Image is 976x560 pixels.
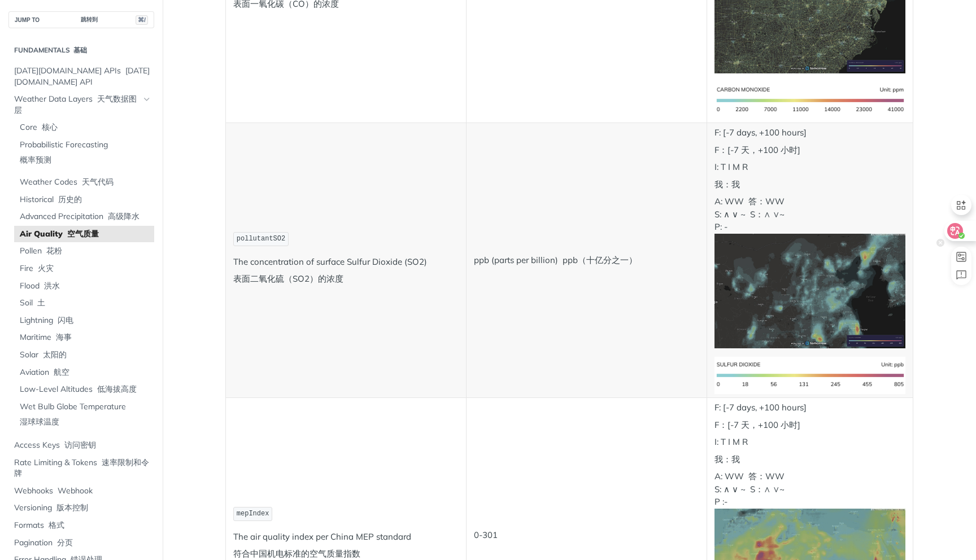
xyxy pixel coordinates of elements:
[20,139,151,170] span: Probabilistic Forecasting
[714,454,740,465] font: 我：我
[142,95,151,104] button: Hide subpages for Weather Data Layers
[8,483,154,500] a: Webhooks Webhook
[237,510,269,518] span: mepIndex
[14,191,154,208] a: Historical 历史的
[44,281,60,291] font: 洪水
[8,454,154,482] a: Rate Limiting & Tokens 速率限制和令牌
[750,484,785,495] font: S：∧ ∨~
[20,155,51,165] font: 概率预测
[714,285,905,295] span: Expand image
[20,401,151,432] span: Wet Bulb Globe Temperature
[57,537,73,548] font: 分页
[8,500,154,517] a: Versioning 版本控制
[56,502,88,513] font: 版本控制
[38,263,54,273] font: 火灾
[81,16,98,23] font: 跳转到
[714,126,905,348] p: F: [-7 days, +100 hours] I: T I M R A: WW S: ∧ ∨ ~ P: -
[14,295,154,312] a: Soil 土
[714,94,905,105] span: Expand image
[14,94,140,116] span: Weather Data Layers
[8,517,154,534] a: Formats 格式
[14,329,154,346] a: Maritime 海事
[714,145,800,155] font: F：[-7 天，+100 小时]
[20,122,151,133] span: Core
[108,211,140,221] font: 高级降水
[14,312,154,329] a: Lightning 闪电
[20,281,151,292] span: Flood
[20,384,151,395] span: Low-Level Altitudes
[37,297,45,308] font: 土
[714,234,905,348] img: so2
[82,177,114,187] font: 天气代码
[750,209,785,220] font: S：∧ ∨~
[714,10,905,20] span: Expand image
[20,229,151,240] span: Air Quality
[20,417,59,427] font: 湿球球温度
[14,208,154,225] a: Advanced Precipitation 高级降水
[54,367,69,377] font: 航空
[714,82,905,120] img: co
[64,440,96,450] font: 访问密钥
[14,381,154,398] a: Low-Level Altitudes 低海拔高度
[714,419,800,430] font: F：[-7 天，+100 小时]
[14,65,151,88] span: [DATE][DOMAIN_NAME] APIs
[14,226,154,243] a: Air Quality 空气质量
[14,457,149,479] font: 速率限制和令牌
[67,229,99,239] font: 空气质量
[14,347,154,364] a: Solar 太阳的
[14,174,154,191] a: Weather Codes 天气代码
[20,211,151,222] span: Advanced Precipitation
[43,349,67,360] font: 太阳的
[20,246,151,257] span: Pollen
[97,384,137,394] font: 低海拔高度
[474,254,699,267] p: ppb (parts per billion)
[20,367,151,378] span: Aviation
[14,537,151,549] span: Pagination
[233,256,459,290] p: The concentration of surface Sulfur Dioxide (SO2)
[46,246,62,256] font: 花粉
[20,194,151,205] span: Historical
[8,63,154,90] a: [DATE][DOMAIN_NAME] APIs [DATE][DOMAIN_NAME] API
[14,243,154,260] a: Pollen 花粉
[20,263,151,274] span: Fire
[563,255,637,265] font: ppb（十亿分之一）
[8,11,154,28] button: JUMP TO 跳转到⌘/
[20,315,151,326] span: Lightning
[56,332,72,342] font: 海事
[14,364,154,381] a: Aviation 航空
[14,94,137,115] font: 天气数据图层
[233,548,360,559] font: 符合中国机电标准的空气质量指数
[8,535,154,552] a: Pagination 分页
[8,437,154,454] a: Access Keys 访问密钥
[14,502,151,514] span: Versioning
[237,235,285,243] span: pollutantSO2
[714,357,905,395] img: so2
[14,65,150,87] font: [DATE][DOMAIN_NAME] API
[748,196,785,207] font: 答：WW
[233,273,343,284] font: 表面二氧化硫（SO2）的浓度
[14,440,151,451] span: Access Keys
[58,194,82,204] font: 历史的
[714,179,740,190] font: 我：我
[58,315,73,325] font: 闪电
[20,349,151,361] span: Solar
[14,520,151,531] span: Formats
[714,369,905,380] span: Expand image
[14,399,154,435] a: Wet Bulb Globe Temperature湿球球温度
[14,485,151,497] span: Webhooks
[20,177,151,188] span: Weather Codes
[14,260,154,277] a: Fire 火灾
[20,332,151,343] span: Maritime
[20,297,151,309] span: Soil
[474,529,699,542] p: 0-301
[14,457,151,479] span: Rate Limiting & Tokens
[136,15,148,25] span: ⌘/
[14,137,154,173] a: Probabilistic Forecasting概率预测
[14,119,154,136] a: Core 核心
[748,471,785,482] font: 答：WW
[14,278,154,295] a: Flood 洪水
[8,45,154,55] h2: Fundamentals
[58,485,93,496] font: Webhook
[8,91,154,119] a: Weather Data Layers 天气数据图层Hide subpages for Weather Data Layers
[49,520,64,530] font: 格式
